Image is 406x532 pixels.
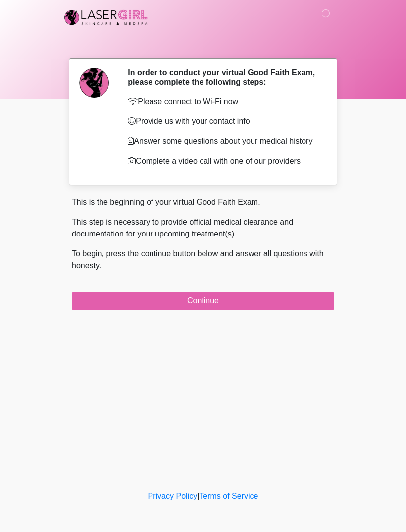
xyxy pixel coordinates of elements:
[64,36,342,54] h1: ‎ ‎
[128,68,319,87] h2: In order to conduct your virtual Good Faith Exam, please complete the following steps:
[72,248,334,272] p: To begin, press the continue button below and answer all questions with honesty.
[197,492,199,500] a: |
[128,135,319,147] p: Answer some questions about your medical history
[79,68,109,98] img: Agent Avatar
[199,492,258,500] a: Terms of Service
[72,216,334,240] p: This step is necessary to provide official medical clearance and documentation for your upcoming ...
[72,196,334,208] p: This is the beginning of your virtual Good Faith Exam.
[148,492,198,500] a: Privacy Policy
[72,292,334,310] button: Continue
[128,116,319,127] p: Provide us with your contact info
[128,155,319,167] p: Complete a video call with one of our providers
[128,96,319,108] p: Please connect to Wi-Fi now
[62,7,150,27] img: Laser Girl Med Spa LLC Logo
